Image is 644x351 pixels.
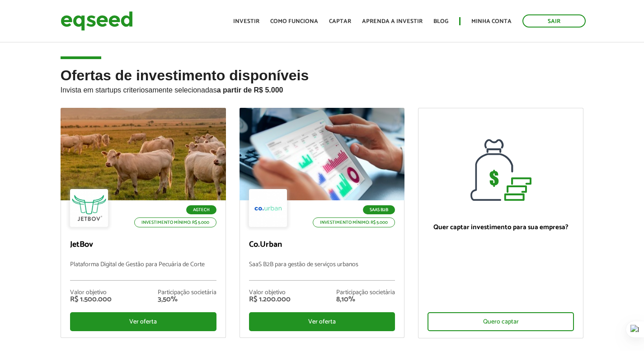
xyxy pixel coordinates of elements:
div: R$ 1.500.000 [70,296,112,303]
div: Quero captar [428,312,574,331]
a: Minha conta [471,18,512,24]
p: Invista em startups criteriosamente selecionadas [61,83,584,94]
div: R$ 1.200.000 [249,296,291,303]
div: Ver oferta [249,312,395,331]
p: SaaS B2B para gestão de serviços urbanos [249,261,395,281]
a: Como funciona [270,18,318,24]
a: Investir [233,18,259,24]
p: JetBov [70,240,216,250]
div: Participação societária [336,290,395,296]
p: Quer captar investimento para sua empresa? [428,223,574,231]
div: Ver oferta [70,312,216,331]
div: 8,10% [336,296,395,303]
a: Blog [433,18,448,24]
a: Agtech Investimento mínimo: R$ 5.000 JetBov Plataforma Digital de Gestão para Pecuária de Corte V... [61,108,226,338]
div: Participação societária [158,290,216,296]
strong: a partir de R$ 5.000 [217,86,283,94]
img: EqSeed [61,9,133,33]
div: Valor objetivo [249,290,291,296]
p: Co.Urban [249,240,395,250]
p: SaaS B2B [363,205,395,214]
a: Aprenda a investir [362,18,423,24]
a: Quer captar investimento para sua empresa? Quero captar [418,108,583,338]
p: Agtech [186,205,216,214]
p: Investimento mínimo: R$ 5.000 [134,217,216,227]
p: Investimento mínimo: R$ 5.000 [313,217,395,227]
h2: Ofertas de investimento disponíveis [61,68,584,108]
div: Valor objetivo [70,290,112,296]
div: 3,50% [158,296,216,303]
a: SaaS B2B Investimento mínimo: R$ 5.000 Co.Urban SaaS B2B para gestão de serviços urbanos Valor ob... [240,108,405,338]
a: Captar [329,18,351,24]
a: Sair [522,14,586,28]
p: Plataforma Digital de Gestão para Pecuária de Corte [70,261,216,281]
